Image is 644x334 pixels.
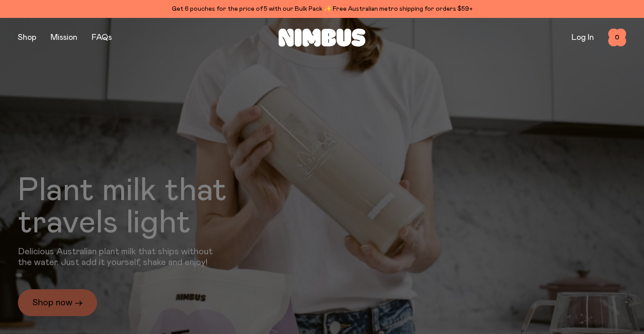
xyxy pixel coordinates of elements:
a: Log In [572,34,594,42]
button: 0 [608,29,626,47]
a: Mission [51,34,77,42]
div: Get 6 pouches for the price of 5 with our Bulk Pack ✨ Free Australian metro shipping for orders $59+ [18,4,626,14]
a: FAQs [92,34,112,42]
